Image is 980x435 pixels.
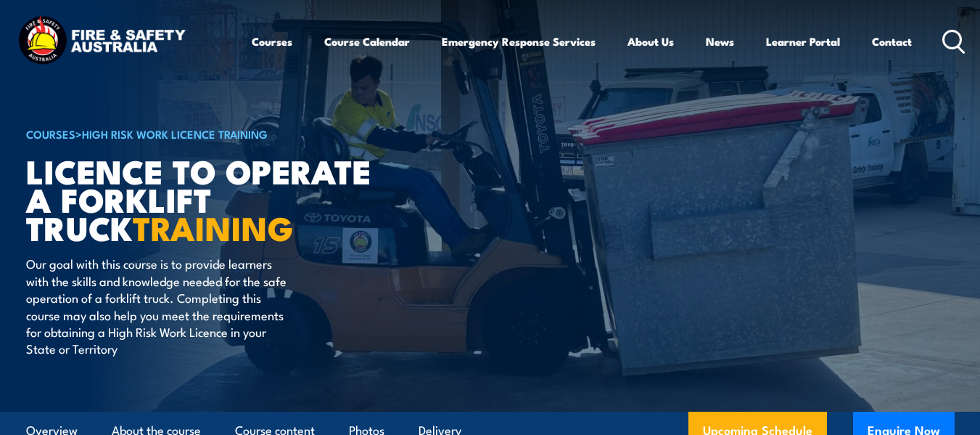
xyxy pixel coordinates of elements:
p: Our goal with this course is to provide learners with the skills and knowledge needed for the saf... [26,255,291,357]
h1: Licence to operate a forklift truck [26,156,384,241]
a: Learner Portal [766,24,840,59]
a: About Us [627,24,674,59]
a: Contact [872,24,912,59]
a: News [706,24,734,59]
h6: > [26,125,384,142]
a: Courses [252,24,292,59]
strong: TRAINING [133,202,294,252]
a: Emergency Response Services [442,24,596,59]
a: COURSES [26,126,75,142]
a: High Risk Work Licence Training [82,126,268,142]
a: Course Calendar [324,24,410,59]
